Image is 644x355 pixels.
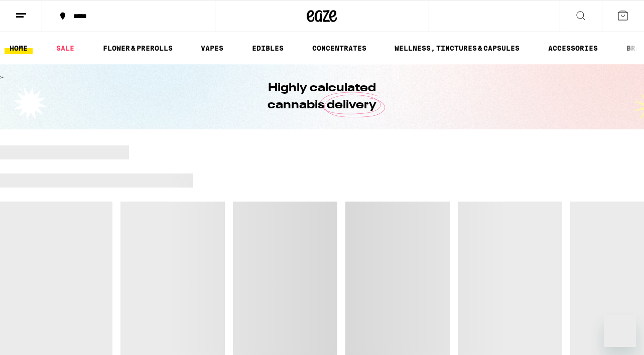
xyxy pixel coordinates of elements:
iframe: Button to launch messaging window [604,315,636,347]
a: FLOWER & PREROLLS [98,42,178,54]
a: EDIBLES [247,42,289,54]
h1: Highly calculated cannabis delivery [239,80,405,114]
a: ACCESSORIES [543,42,603,54]
a: WELLNESS, TINCTURES & CAPSULES [390,42,525,54]
a: HOME [5,42,33,54]
a: VAPES [196,42,228,54]
a: SALE [51,42,79,54]
a: CONCENTRATES [307,42,371,54]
